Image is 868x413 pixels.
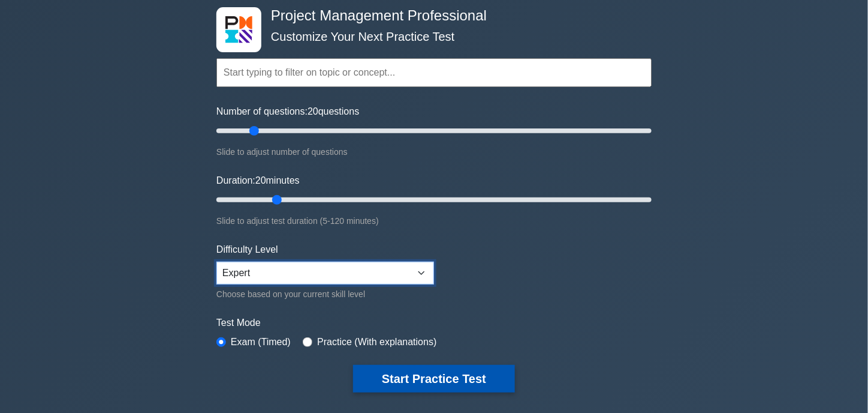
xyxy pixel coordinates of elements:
div: Slide to adjust number of questions [216,145,652,159]
input: Start typing to filter on topic or concept... [216,58,652,87]
label: Difficulty Level [216,243,278,257]
div: Choose based on your current skill level [216,287,434,301]
label: Practice (With explanations) [317,335,436,349]
span: 20 [308,106,318,116]
label: Exam (Timed) [231,335,291,349]
span: 20 [255,175,266,185]
label: Test Mode [216,316,652,330]
label: Number of questions: questions [216,104,359,119]
div: Slide to adjust test duration (5-120 minutes) [216,214,652,228]
label: Duration: minutes [216,173,300,188]
button: Start Practice Test [353,365,515,393]
h4: Project Management Professional [266,7,593,25]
